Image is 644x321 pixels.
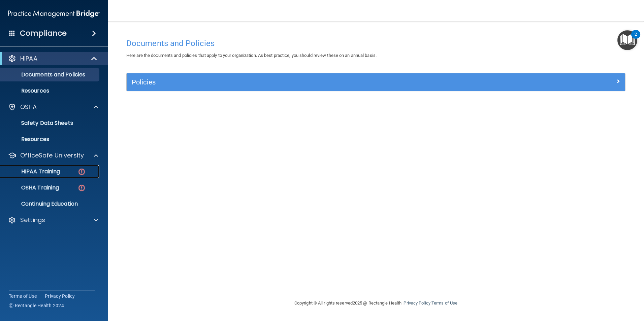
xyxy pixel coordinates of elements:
[253,292,499,314] div: Copyright © All rights reserved 2025 @ Rectangle Health | |
[8,55,98,63] a: HIPAA
[431,300,457,306] a: Terms of Use
[132,77,620,87] a: Policies
[527,273,636,300] iframe: Drift Widget Chat Controller
[4,201,96,207] p: Continuing Education
[617,30,637,50] button: Open Resource Center, 2 new notifications
[126,53,377,58] span: Here are the documents and policies that apply to your organization. As best practice, you should...
[4,168,60,175] p: HIPAA Training
[635,34,637,43] div: 2
[77,168,86,176] img: danger-circle.6113f641.png
[404,300,430,306] a: Privacy Policy
[20,151,84,159] p: OfficeSafe University
[45,293,75,299] a: Privacy Policy
[8,7,100,21] img: PMB logo
[77,184,86,192] img: danger-circle.6113f641.png
[8,216,98,224] a: Settings
[9,293,37,299] a: Terms of Use
[4,71,96,78] p: Documents and Policies
[20,55,37,63] p: HIPAA
[4,184,59,191] p: OSHA Training
[20,29,67,38] h4: Compliance
[4,120,96,127] p: Safety Data Sheets
[9,302,64,309] span: Ⓒ Rectangle Health 2024
[20,103,37,111] p: OSHA
[132,78,495,86] h5: Policies
[4,87,96,94] p: Resources
[20,216,45,224] p: Settings
[126,39,625,48] h4: Documents and Policies
[8,103,98,111] a: OSHA
[4,136,96,143] p: Resources
[8,151,98,159] a: OfficeSafe University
